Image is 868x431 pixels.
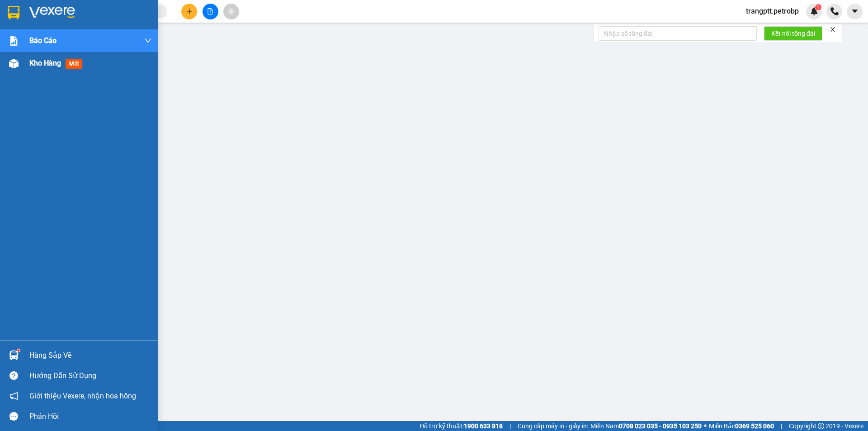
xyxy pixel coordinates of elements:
[599,26,757,41] input: Nhập số tổng đài
[29,390,136,402] span: Giới thiệu Vexere, nhận hoa hồng
[818,423,824,429] span: copyright
[735,422,774,430] strong: 0369 525 060
[181,4,197,19] button: plus
[420,421,503,431] span: Hỗ trợ kỹ thuật:
[847,4,863,19] button: caret-down
[8,9,22,18] span: Gửi:
[207,8,213,14] span: file-add
[518,421,588,431] span: Cung cấp máy in - giấy in:
[9,412,18,421] span: message
[9,36,19,46] img: solution-icon
[29,59,61,67] span: Kho hàng
[851,7,859,15] span: caret-down
[9,371,18,380] span: question-circle
[17,349,20,352] sup: 1
[590,421,702,431] span: Miền Nam
[8,6,19,19] img: logo-vxr
[9,392,18,400] span: notification
[704,424,707,428] span: ⚪️
[9,59,19,68] img: warehouse-icon
[186,8,193,14] span: plus
[29,369,151,383] div: Hướng dẫn sử dụng
[144,37,151,44] span: down
[29,349,151,362] div: Hàng sắp về
[71,29,132,40] div: TUẤN
[816,4,820,10] span: 1
[223,4,239,19] button: aim
[29,410,151,423] div: Phản hồi
[71,9,92,18] span: Nhận:
[619,422,702,430] strong: 0708 023 035 - 0935 103 250
[781,421,782,431] span: |
[8,8,64,29] div: VP Đắk Ơ
[8,29,64,51] div: LONG HƯƠNG
[29,35,57,46] span: Báo cáo
[739,5,806,17] span: trangptt.petrobp
[815,4,821,10] sup: 1
[771,28,815,38] span: Kết nối tổng đài
[709,421,774,431] span: Miền Bắc
[764,26,822,41] button: Kết nối tổng đài
[830,26,836,33] span: close
[228,8,234,14] span: aim
[203,4,218,19] button: file-add
[71,8,132,29] div: VP Quận 5
[830,7,839,15] img: phone-icon
[66,59,82,69] span: mới
[810,7,818,15] img: icon-new-feature
[509,421,511,431] span: |
[464,422,503,430] strong: 1900 633 818
[9,350,19,360] img: warehouse-icon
